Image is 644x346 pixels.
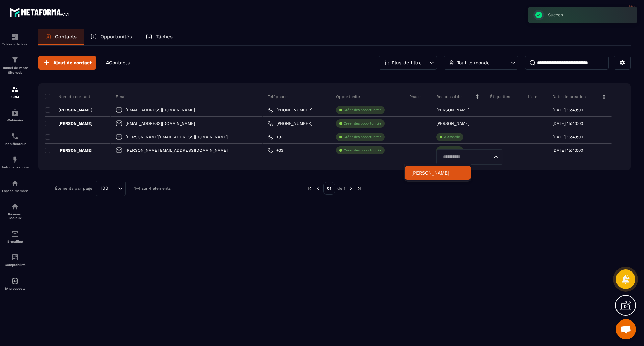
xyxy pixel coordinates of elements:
[344,135,381,139] p: Créer des opportunités
[2,240,29,243] p: E-mailing
[55,34,77,40] p: Contacts
[45,94,90,99] p: Nom du contact
[2,174,29,198] a: automationsautomationsEspace membre
[106,60,130,66] p: 4
[2,263,29,267] p: Comptabilité
[2,151,29,174] a: automationsautomationsAutomatisations
[409,94,421,99] p: Phase
[337,186,345,191] p: de 1
[2,95,29,99] p: CRM
[268,148,283,153] a: +33
[315,185,321,191] img: prev
[11,132,19,140] img: scheduler
[2,287,29,290] p: IA prospects
[344,108,381,112] p: Créer des opportunités
[323,182,335,195] p: 01
[38,29,84,45] a: Contacts
[2,189,29,193] p: Espace membre
[268,94,288,99] p: Téléphone
[2,51,29,80] a: formationformationTunnel de vente Site web
[38,56,96,70] button: Ajout de contact
[436,121,469,126] p: [PERSON_NAME]
[552,94,586,99] p: Date de création
[45,121,93,126] p: [PERSON_NAME]
[436,108,469,112] p: [PERSON_NAME]
[2,212,29,220] p: Réseaux Sociaux
[336,94,360,99] p: Opportunité
[55,186,92,191] p: Éléments par page
[45,107,93,113] p: [PERSON_NAME]
[307,185,313,191] img: prev
[436,149,503,165] div: Search for option
[2,118,29,122] p: Webinaire
[116,94,127,99] p: Email
[2,66,29,75] p: Tunnel de vente Site web
[100,34,132,40] p: Opportunités
[139,29,179,45] a: Tâches
[441,153,492,161] input: Search for option
[436,94,462,99] p: Responsable
[96,181,126,196] div: Search for option
[344,148,381,153] p: Créer des opportunités
[53,59,92,66] span: Ajout de contact
[457,60,490,65] p: Tout le monde
[109,60,130,65] span: Contacts
[356,185,362,191] img: next
[84,29,139,45] a: Opportunités
[490,94,510,99] p: Étiquettes
[111,185,116,192] input: Search for option
[11,56,19,64] img: formation
[11,156,19,164] img: automations
[444,135,460,139] p: À associe
[2,80,29,104] a: formationformationCRM
[528,94,537,99] p: Liste
[134,186,171,191] p: 1-4 sur 4 éléments
[268,107,312,113] a: [PHONE_NUMBER]
[2,28,29,51] a: formationformationTableau de bord
[2,142,29,146] p: Planificateur
[344,121,381,126] p: Créer des opportunités
[552,108,583,112] p: [DATE] 15:43:00
[11,179,19,187] img: automations
[11,277,19,285] img: automations
[2,198,29,225] a: social-networksocial-networkRéseaux Sociaux
[268,121,312,126] a: [PHONE_NUMBER]
[11,230,19,238] img: email
[11,253,19,261] img: accountant
[2,248,29,272] a: accountantaccountantComptabilité
[11,109,19,117] img: automations
[156,34,173,40] p: Tâches
[11,85,19,93] img: formation
[552,135,583,139] p: [DATE] 15:43:00
[392,60,422,65] p: Plus de filtre
[11,203,19,211] img: social-network
[444,148,460,153] p: À associe
[2,42,29,46] p: Tableau de bord
[9,6,70,18] img: logo
[45,148,93,153] p: [PERSON_NAME]
[552,148,583,153] p: [DATE] 15:43:00
[11,33,19,41] img: formation
[552,121,583,126] p: [DATE] 15:43:00
[268,134,283,140] a: +33
[2,127,29,151] a: schedulerschedulerPlanificateur
[2,225,29,248] a: emailemailE-mailing
[348,185,354,191] img: next
[2,165,29,169] p: Automatisations
[98,185,111,192] span: 100
[2,104,29,127] a: automationsautomationsWebinaire
[616,319,636,339] div: Ouvrir le chat
[411,169,464,176] p: Tiphaine MILLEVILLE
